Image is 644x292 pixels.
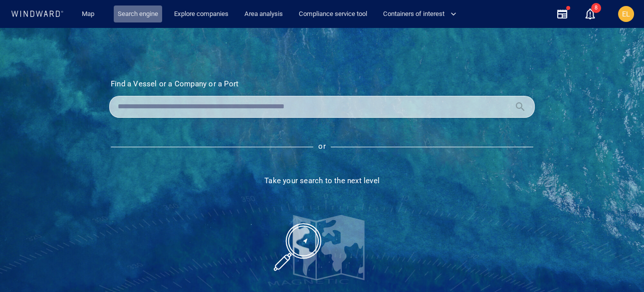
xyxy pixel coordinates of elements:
[379,5,465,23] button: Containers of interest
[114,5,162,23] a: Search engine
[602,247,637,285] iframe: Chat
[582,6,598,22] a: 8
[383,8,456,20] span: Containers of interest
[616,4,636,24] button: EL
[240,5,287,23] a: Area analysis
[318,143,325,151] span: or
[295,5,371,23] a: Compliance service tool
[170,5,232,23] a: Explore companies
[74,5,106,23] button: Map
[622,10,630,18] span: EL
[584,8,596,20] button: 8
[111,79,533,88] h3: Find a Vessel or a Company or a Port
[78,5,102,23] a: Map
[584,8,596,20] div: Notification center
[591,3,601,13] span: 8
[109,176,535,185] h4: Take your search to the next level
